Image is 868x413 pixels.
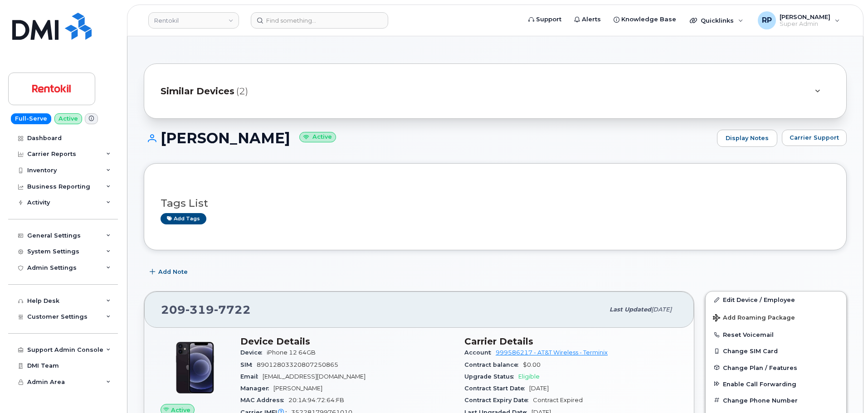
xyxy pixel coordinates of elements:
[161,198,830,209] h3: Tags List
[236,85,248,98] span: (2)
[288,397,344,403] span: 20:1A:94:72:64:FB
[713,314,795,323] span: Add Roaming Package
[144,264,195,280] button: Add Note
[706,292,846,308] a: Edit Device / Employee
[161,85,234,98] span: Similar Devices
[717,130,777,147] a: Display Notes
[782,130,847,146] button: Carrier Support
[240,349,267,356] span: Device
[240,373,263,380] span: Email
[464,385,529,392] span: Contract Start Date
[529,385,549,392] span: [DATE]
[523,361,541,368] span: $0.00
[706,343,846,359] button: Change SIM Card
[706,376,846,392] button: Enable Call Forwarding
[267,349,316,356] span: iPhone 12 64GB
[214,303,251,316] span: 7722
[299,132,336,142] small: Active
[706,308,846,326] button: Add Roaming Package
[829,374,861,406] iframe: Messenger Launcher
[158,267,188,276] span: Add Note
[273,385,322,392] span: [PERSON_NAME]
[144,130,712,146] h1: [PERSON_NAME]
[464,397,533,403] span: Contract Expiry Date
[240,361,257,368] span: SIM
[464,336,678,347] h3: Carrier Details
[240,336,454,347] h3: Device Details
[464,373,518,380] span: Upgrade Status
[706,326,846,343] button: Reset Voicemail
[263,373,366,380] span: [EMAIL_ADDRESS][DOMAIN_NAME]
[240,397,288,403] span: MAC Address
[464,361,523,368] span: Contract balance
[706,392,846,408] button: Change Phone Number
[161,213,206,224] a: Add tags
[790,133,839,142] span: Carrier Support
[240,385,273,392] span: Manager
[651,306,672,313] span: [DATE]
[168,340,222,395] img: iPhone_12.jpg
[496,349,608,356] a: 999586217 - AT&T Wireless - Terminix
[464,349,496,356] span: Account
[706,360,846,376] button: Change Plan / Features
[723,380,796,387] span: Enable Call Forwarding
[185,303,214,316] span: 319
[723,364,797,371] span: Change Plan / Features
[257,361,338,368] span: 89012803320807250865
[533,397,583,403] span: Contract Expired
[610,306,651,313] span: Last updated
[161,303,251,316] span: 209
[518,373,540,380] span: Eligible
